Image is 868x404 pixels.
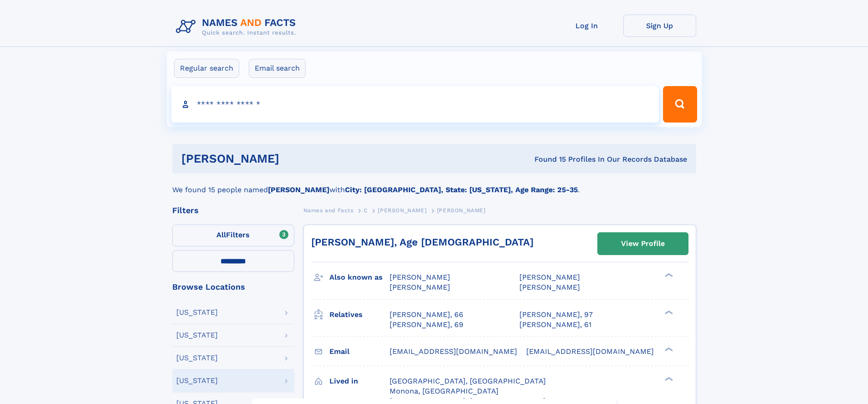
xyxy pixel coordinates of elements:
[526,347,654,356] span: [EMAIL_ADDRESS][DOMAIN_NAME]
[176,354,218,362] div: [US_STATE]
[519,283,580,291] span: [PERSON_NAME]
[663,309,673,315] div: ❯
[268,185,329,194] b: [PERSON_NAME]
[176,377,218,384] div: [US_STATE]
[519,310,593,320] a: [PERSON_NAME], 97
[437,207,486,214] span: [PERSON_NAME]
[303,205,354,216] a: Names and Facts
[172,225,294,246] label: Filters
[181,153,407,164] h1: [PERSON_NAME]
[621,233,665,254] div: View Profile
[172,206,294,215] div: Filters
[390,387,498,395] span: Monona, [GEOGRAPHIC_DATA]
[390,347,517,356] span: [EMAIL_ADDRESS][DOMAIN_NAME]
[329,270,390,285] h3: Also known as
[176,309,218,316] div: [US_STATE]
[171,86,659,123] input: search input
[311,236,534,248] a: [PERSON_NAME], Age [DEMOGRAPHIC_DATA]
[623,15,696,37] a: Sign Up
[550,15,623,37] a: Log In
[216,230,226,239] span: All
[172,15,303,39] img: Logo Names and Facts
[249,59,306,78] label: Email search
[663,346,673,352] div: ❯
[345,185,578,194] b: City: [GEOGRAPHIC_DATA], State: [US_STATE], Age Range: 25-35
[172,174,696,195] div: We found 15 people named with .
[663,272,673,278] div: ❯
[390,377,546,385] span: [GEOGRAPHIC_DATA], [GEOGRAPHIC_DATA]
[390,283,450,291] span: [PERSON_NAME]
[172,283,294,291] div: Browse Locations
[390,310,463,320] a: [PERSON_NAME], 66
[364,205,368,216] a: C
[378,205,426,216] a: [PERSON_NAME]
[390,320,463,330] a: [PERSON_NAME], 69
[364,207,368,214] span: C
[663,376,673,382] div: ❯
[407,154,687,164] div: Found 15 Profiles In Our Records Database
[329,307,390,322] h3: Relatives
[519,273,580,281] span: [PERSON_NAME]
[663,86,697,123] button: Search Button
[176,332,218,339] div: [US_STATE]
[598,233,688,255] a: View Profile
[174,59,239,78] label: Regular search
[329,373,390,389] h3: Lived in
[519,320,591,330] a: [PERSON_NAME], 61
[378,207,426,214] span: [PERSON_NAME]
[390,273,450,281] span: [PERSON_NAME]
[329,344,390,359] h3: Email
